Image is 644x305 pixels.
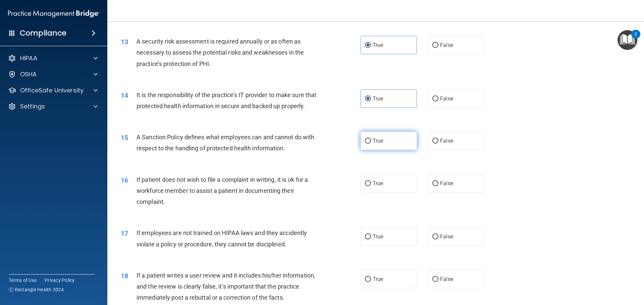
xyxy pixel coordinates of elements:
[432,277,438,282] input: False
[373,95,383,102] span: True
[365,234,371,239] input: True
[373,233,383,240] span: True
[45,277,75,284] a: Privacy Policy
[9,277,37,284] a: Terms of Use
[20,86,84,94] p: OfficeSafe University
[432,234,438,239] input: False
[137,176,308,205] span: If patient does not wish to file a complaint in writing, it is ok for a workforce member to assis...
[365,43,371,48] input: True
[365,277,371,282] input: True
[137,134,314,152] span: A Sanction Policy defines what employees can and cannot do with respect to the handling of protec...
[8,54,98,62] a: HIPAA
[365,96,371,101] input: True
[121,272,128,280] span: 18
[9,286,64,293] span: Ⓒ Rectangle Health 2024
[432,43,438,48] input: False
[137,91,316,109] span: It is the responsibility of the practice’s IT provider to make sure that protected health informa...
[373,138,383,144] span: True
[365,139,371,144] input: True
[440,276,453,282] span: False
[20,70,37,78] p: OSHA
[373,276,383,282] span: True
[20,102,45,110] p: Settings
[373,180,383,186] span: True
[121,176,128,184] span: 16
[440,95,453,102] span: False
[20,28,66,38] h4: Compliance
[137,272,315,301] span: If a patient writes a user review and it includes his/her information, and the review is clearly ...
[440,180,453,186] span: False
[121,134,128,142] span: 15
[618,30,637,50] button: Open Resource Center, 2 new notifications
[8,86,98,94] a: OfficeSafe University
[365,181,371,186] input: True
[121,38,128,46] span: 13
[121,229,128,237] span: 17
[137,38,304,67] span: A security risk assessment is required annually or as often as necessary to assess the potential ...
[20,54,37,62] p: HIPAA
[440,42,453,48] span: False
[8,7,99,20] img: PMB logo
[373,42,383,48] span: True
[432,181,438,186] input: False
[432,96,438,101] input: False
[8,70,98,78] a: OSHA
[432,139,438,144] input: False
[440,233,453,240] span: False
[440,138,453,144] span: False
[137,229,307,247] span: If employees are not trained on HIPAA laws and they accidently violate a policy or procedure, the...
[635,34,637,43] div: 2
[121,91,128,99] span: 14
[8,102,98,110] a: Settings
